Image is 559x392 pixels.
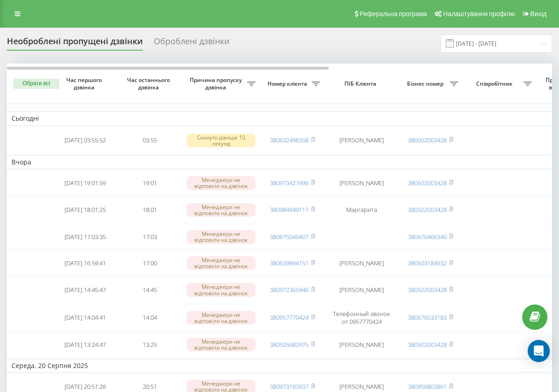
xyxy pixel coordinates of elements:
a: 380676533183 [408,313,447,322]
td: [PERSON_NAME] [325,251,398,275]
span: Час першого дзвінка [60,76,110,91]
td: 13:25 [117,333,182,357]
span: Номер клієнта [265,80,312,88]
a: 380632498358 [270,136,309,144]
a: 380675040407 [270,233,309,241]
a: 380502003428 [408,205,447,214]
div: Open Intercom Messenger [528,340,550,362]
td: [DATE] 03:55:52 [53,128,117,153]
div: Менеджери не відповіли на дзвінок [186,230,256,244]
td: [PERSON_NAME] [325,128,398,153]
span: Реферальна програма [360,10,427,18]
a: 380676466340 [408,233,447,241]
a: 380984949111 [270,205,309,214]
span: Бізнес номер [403,80,450,88]
div: Менеджери не відповіли на дзвінок [186,203,256,217]
div: Менеджери не відповіли на дзвінок [186,338,256,351]
td: [DATE] 13:24:47 [53,333,117,357]
td: [DATE] 19:01:59 [53,171,117,195]
a: 380973427496 [270,179,309,187]
div: Оброблені дзвінки [154,36,229,51]
a: 380503184932 [408,259,447,267]
td: [PERSON_NAME] [325,333,398,357]
span: Причина пропуску дзвінка [186,76,247,91]
span: Співробітник [467,80,524,88]
a: 380973193937 [270,382,309,391]
a: 380956803861 [408,382,447,391]
a: 380502003428 [408,286,447,294]
div: Менеджери не відповіли на дзвінок [186,176,256,190]
td: 14:45 [117,277,182,303]
a: 380502003428 [408,136,447,144]
td: [DATE] 14:45:47 [53,277,117,303]
td: 19:01 [117,171,182,195]
a: 380505682975 [270,340,309,349]
td: 03:55 [117,128,182,153]
a: 380957770424 [270,313,309,322]
div: Менеджери не відповіли на дзвінок [186,283,256,297]
div: Скинуто раніше 10 секунд [186,134,256,147]
td: 17:03 [117,225,182,249]
td: [DATE] 14:04:41 [53,305,117,331]
td: 14:04 [117,305,182,331]
a: 380502003428 [408,340,447,349]
td: 17:00 [117,251,182,275]
td: 18:01 [117,197,182,223]
td: [DATE] 16:59:41 [53,251,117,275]
td: [DATE] 17:03:35 [53,225,117,249]
div: Необроблені пропущені дзвінки [7,36,143,51]
a: 380639894151 [270,259,309,267]
button: Обрати всі [13,79,59,89]
td: [PERSON_NAME] [325,277,398,303]
a: 380502003428 [408,179,447,187]
td: [PERSON_NAME] [325,171,398,195]
div: Менеджери не відповіли на дзвінок [186,311,256,325]
span: Налаштування профілю [443,10,515,18]
a: 380972365946 [270,286,309,294]
div: Менеджери не відповіли на дзвінок [186,256,256,270]
td: Маргарита [325,197,398,223]
td: Телефонный звонок от 0957770424 [325,305,398,331]
span: ПІБ Клієнта [332,80,390,88]
span: Вихід [530,10,547,18]
td: [DATE] 18:01:25 [53,197,117,223]
span: Час останнього дзвінка [125,76,175,91]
